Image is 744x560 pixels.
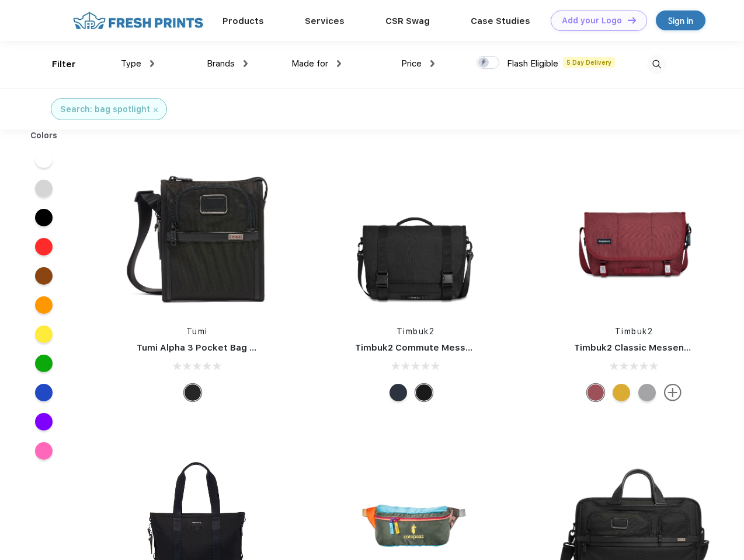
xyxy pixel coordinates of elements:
div: Eco Amber [613,384,630,401]
div: Filter [52,58,76,71]
div: Colors [22,129,67,142]
a: Timbuk2 [397,327,435,336]
a: Timbuk2 [615,327,653,336]
a: Products [222,16,264,26]
img: desktop_search.svg [647,55,666,74]
div: Eco Rind Pop [638,384,656,401]
span: Type [121,58,141,69]
span: Flash Eligible [507,58,558,69]
div: Eco Collegiate Red [587,384,604,401]
img: func=resize&h=266 [119,159,274,314]
span: 5 Day Delivery [563,57,615,68]
div: Eco Nautical [390,384,407,401]
div: Eco Black [415,384,433,401]
div: Sign in [668,14,693,27]
img: dropdown.png [337,60,341,67]
a: Tumi [186,327,208,336]
div: Add your Logo [562,16,622,26]
a: Tumi Alpha 3 Pocket Bag Small [137,342,273,353]
img: dropdown.png [244,60,248,67]
a: Sign in [656,10,705,30]
span: Price [401,58,422,69]
a: Timbuk2 Classic Messenger Bag [574,342,719,353]
div: Black [184,384,201,401]
span: Brands [207,58,235,69]
img: DT [628,17,636,23]
a: Timbuk2 Commute Messenger Bag [355,342,512,353]
span: Made for [291,58,328,69]
img: dropdown.png [150,60,154,67]
img: func=resize&h=266 [338,159,493,314]
img: fo%20logo%202.webp [69,10,207,31]
img: dropdown.png [430,60,434,67]
img: more.svg [664,384,682,401]
img: filter_cancel.svg [154,108,158,112]
div: Search: bag spotlight [60,103,150,116]
img: func=resize&h=266 [557,159,712,314]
